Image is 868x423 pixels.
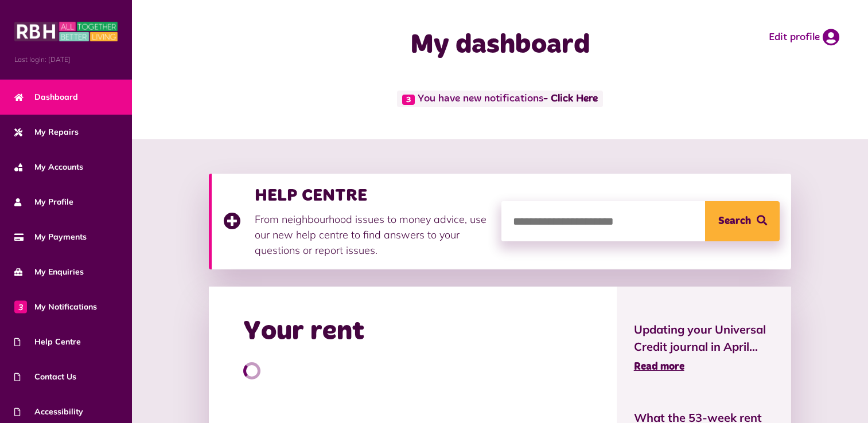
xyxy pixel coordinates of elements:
a: - Click Here [543,94,598,104]
span: My Repairs [14,126,79,138]
span: My Profile [14,196,73,208]
span: You have new notifications [397,91,602,107]
span: Accessibility [14,406,83,418]
h1: My dashboard [328,29,673,62]
span: 3 [402,95,415,105]
span: My Notifications [14,301,97,313]
span: Search [718,201,751,241]
img: MyRBH [14,20,118,43]
h2: Your rent [243,315,364,348]
h3: HELP CENTRE [255,185,490,206]
button: Search [705,201,780,241]
span: 3 [14,300,27,313]
span: My Enquiries [14,266,84,278]
a: Edit profile [769,29,839,46]
span: Dashboard [14,91,78,103]
span: Contact Us [14,371,76,383]
span: Updating your Universal Credit journal in April... [634,321,774,355]
span: My Accounts [14,161,83,173]
span: My Payments [14,231,87,243]
p: From neighbourhood issues to money advice, use our new help centre to find answers to your questi... [255,211,490,258]
span: Last login: [DATE] [14,54,118,65]
span: Read more [634,362,684,372]
span: Help Centre [14,336,81,348]
a: Updating your Universal Credit journal in April... Read more [634,321,774,375]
